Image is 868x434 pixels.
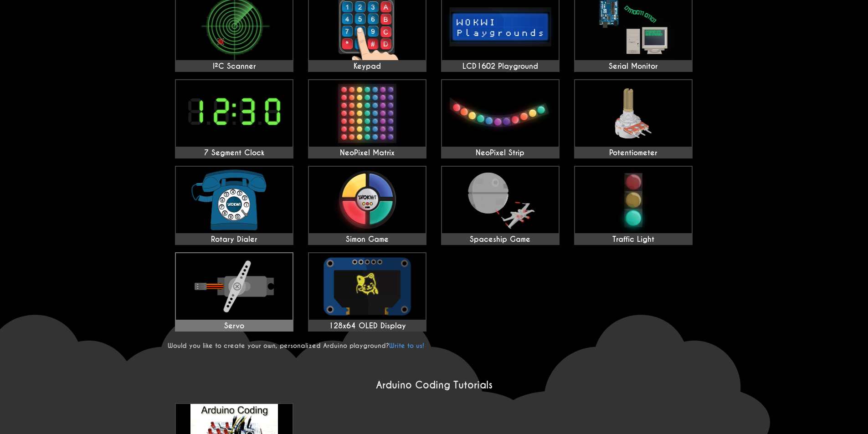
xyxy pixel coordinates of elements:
img: 128x64 OLED Display [309,253,426,320]
div: Potentiometer [575,148,692,158]
div: Serial Monitor [575,62,692,71]
div: NeoPixel Matrix [309,148,426,158]
div: Simon Game [309,235,426,244]
a: Traffic Light [574,166,693,245]
img: Simon Game [309,167,426,233]
a: NeoPixel Strip [441,79,560,158]
div: Keypad [309,62,426,71]
a: 128x64 OLED Display [308,252,426,332]
div: NeoPixel Strip [442,148,559,158]
img: Rotary Dialer [176,167,293,233]
div: LCD1602 Playground [442,62,559,71]
div: Traffic Light [575,235,692,244]
img: Traffic Light [575,167,692,233]
div: 128x64 OLED Display [309,322,426,331]
a: Write to us! [389,342,424,350]
div: 7 Segment Clock [176,148,293,158]
div: Spaceship Game [442,235,559,244]
img: Servo [176,253,293,320]
a: Spaceship Game [441,166,560,245]
div: Servo [176,322,293,331]
img: 7 Segment Clock [176,80,293,147]
a: Rotary Dialer [175,166,293,245]
a: Potentiometer [574,79,693,158]
h2: Arduino Coding Tutorials [168,379,701,391]
div: I²C Scanner [176,62,293,71]
img: Potentiometer [575,80,692,147]
img: Spaceship Game [442,167,559,233]
a: 7 Segment Clock [175,79,293,158]
div: Rotary Dialer [176,235,293,244]
img: NeoPixel Strip [442,80,559,147]
img: NeoPixel Matrix [309,80,426,147]
a: Servo [175,252,293,332]
p: Would you like to create your own, personalized Arduino playground? [168,342,701,350]
a: Simon Game [308,166,426,245]
a: NeoPixel Matrix [308,79,426,158]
